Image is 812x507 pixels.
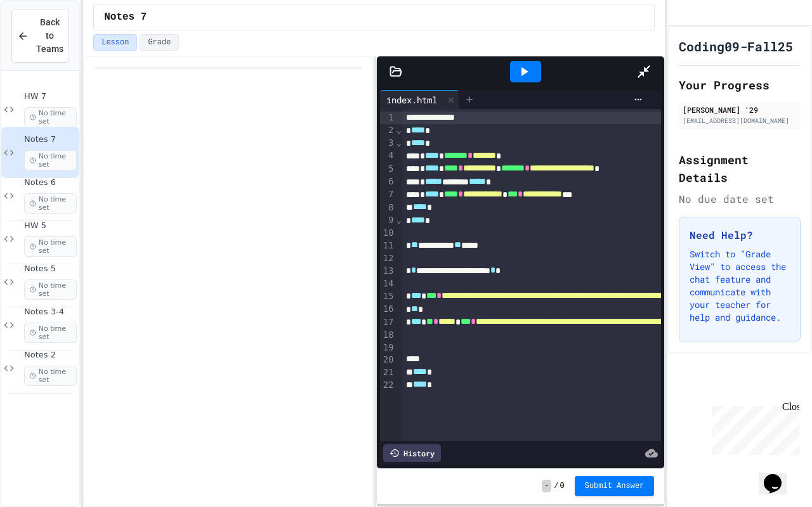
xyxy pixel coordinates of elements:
div: 9 [380,214,396,227]
div: 6 [380,176,396,188]
span: 0 [560,481,564,491]
span: No time set [24,150,77,170]
div: 8 [380,202,396,214]
div: 7 [380,188,396,201]
span: Fold line [396,138,402,148]
span: Fold line [396,215,402,225]
span: HW 5 [24,221,77,231]
span: No time set [24,193,77,214]
span: Submit Answer [585,481,645,491]
button: Submit Answer [575,476,655,496]
span: Notes 7 [24,134,77,145]
div: 4 [380,150,396,162]
span: No time set [24,279,77,300]
h1: Coding09-Fall25 [679,37,793,55]
div: 1 [380,112,396,124]
div: 22 [380,379,396,392]
span: HW 7 [24,91,77,102]
button: Back to Teams [11,9,69,63]
div: No due date set [679,191,801,207]
div: 5 [380,163,396,176]
div: [PERSON_NAME] '29 [683,104,797,115]
span: No time set [24,366,77,386]
h2: Assignment Details [679,151,801,186]
span: No time set [24,107,77,127]
div: 12 [380,252,396,265]
div: index.html [380,90,459,109]
button: Lesson [93,34,137,51]
p: Switch to "Grade View" to access the chat feature and communicate with your teacher for help and ... [690,248,790,324]
div: 17 [380,316,396,329]
div: 13 [380,265,396,278]
div: 15 [380,290,396,303]
span: Notes 7 [104,10,147,25]
div: 3 [380,137,396,150]
div: 18 [380,329,396,342]
span: Notes 1 [24,393,77,404]
h3: Need Help? [690,228,790,243]
div: 19 [380,342,396,354]
span: Notes 2 [24,350,77,361]
div: 2 [380,124,396,137]
span: Notes 6 [24,177,77,188]
span: No time set [24,236,77,257]
div: 20 [380,354,396,366]
div: 14 [380,278,396,290]
div: History [383,444,441,462]
div: Chat with us now!Close [5,5,88,80]
iframe: chat widget [759,456,799,494]
div: 11 [380,240,396,252]
div: [EMAIL_ADDRESS][DOMAIN_NAME] [683,116,797,125]
div: 10 [380,227,396,240]
span: / [554,481,558,491]
span: No time set [24,323,77,343]
span: Notes 3-4 [24,307,77,318]
button: Grade [140,34,179,51]
span: Notes 5 [24,264,77,274]
h2: Your Progress [679,76,801,94]
div: 21 [380,366,396,379]
span: Back to Teams [36,16,63,56]
iframe: chat widget [707,401,799,455]
span: Fold line [396,125,402,135]
div: 16 [380,303,396,316]
div: index.html [380,93,443,106]
span: - [542,480,551,492]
